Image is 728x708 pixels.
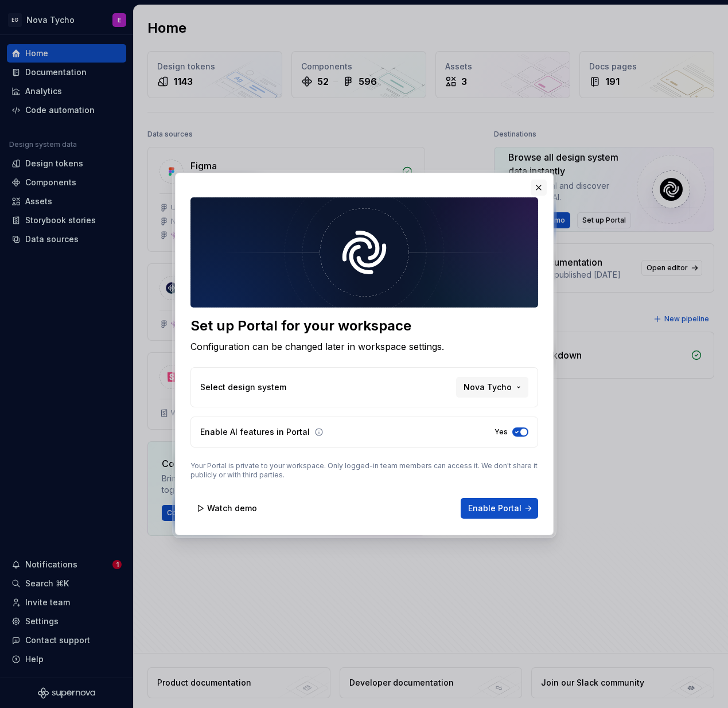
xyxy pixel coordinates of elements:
[464,382,512,393] span: Nova Tycho
[468,503,521,514] span: Enable Portal
[190,498,264,519] button: Watch demo
[190,317,538,335] div: Set up Portal for your workspace
[200,426,310,438] p: Enable AI features in Portal
[495,427,508,437] label: Yes
[456,377,528,398] button: Nova Tycho
[190,461,538,480] p: Your Portal is private to your workspace. Only logged-in team members can access it. We don't sha...
[190,340,538,353] div: Configuration can be changed later in workspace settings.
[200,382,286,393] p: Select design system
[461,498,538,519] button: Enable Portal
[207,503,257,514] span: Watch demo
